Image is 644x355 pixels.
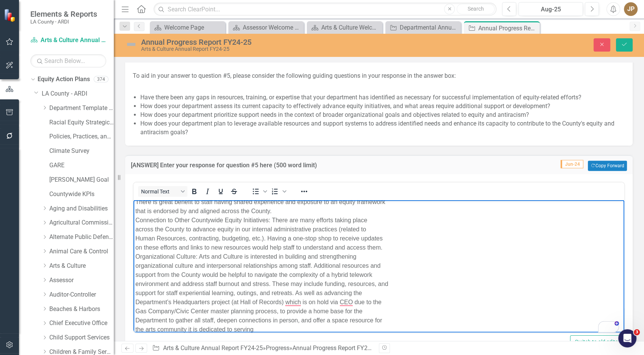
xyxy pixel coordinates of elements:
[400,23,459,32] div: Departmental Annual Report (click to see more details)
[457,4,495,14] button: Search
[266,344,289,352] a: Progress
[243,23,302,32] div: Assessor Welcome Page
[49,104,114,113] a: Department Template - ARDI
[468,6,484,12] span: Search
[125,38,137,50] img: Not Defined
[478,24,538,33] div: Annual Progress Report FY24-25
[588,161,627,171] button: Copy Forward
[49,161,114,170] a: GARE
[387,23,459,32] a: Departmental Annual Report (click to see more details)
[49,262,114,270] a: Arts & Culture
[94,76,108,83] div: 374
[131,162,496,169] h3: [ANSWER] Enter your response for question #5 here (500 word limit)
[230,23,302,32] a: Assessor Welcome Page
[561,160,583,168] span: Jun-24
[140,111,529,118] span: How does your department prioritize support needs in the context of broader organizational goals ...
[140,120,614,136] span: How does your department plan to leverage available resources and support systems to address iden...
[30,36,106,45] a: Arts & Culture Annual Report FY24-25
[49,233,114,242] a: Alternate Public Defender
[30,9,97,19] span: Elements & Reports
[618,329,636,347] iframe: Intercom live chat
[152,23,223,32] a: Welcome Page
[133,70,625,82] p: To aid in your answer to question #5, please consider the following guiding questions in your res...
[49,147,114,156] a: Climate Survey
[634,329,640,335] span: 3
[49,319,114,328] a: Chief Executive Office
[38,75,90,84] a: Equity Action Plans
[140,94,581,101] span: Have there been any gaps in resources, training, or expertise that your department has identified...
[49,333,114,342] a: Child Support Services
[141,46,408,52] div: Arts & Culture Annual Report FY24-25
[321,23,380,32] div: Arts & Culture Welcome Page
[42,90,114,98] a: LA County - ARDI
[154,3,496,16] input: Search ClearPoint...
[152,344,373,353] div: » »
[292,344,379,352] div: Annual Progress Report FY24-25
[49,132,114,141] a: Policies, Practices, and Procedures
[228,186,240,197] button: Strikethrough
[30,54,106,68] input: Search Below...
[164,23,223,32] div: Welcome Page
[49,305,114,314] a: Beaches & Harbors
[188,186,201,197] button: Bold
[624,2,638,16] button: JP
[49,190,114,199] a: Countywide KPIs
[30,19,97,25] small: LA County - ARDI
[49,247,114,256] a: Animal Care & Control
[49,218,114,227] a: Agricultural Commissioner/ Weights & Measures
[518,2,583,16] button: Aug-25
[570,335,625,349] button: Switch to old editor
[49,176,114,184] a: [PERSON_NAME] Goal
[49,204,114,213] a: Aging and Disabilities
[298,186,311,197] button: Reveal or hide additional toolbar items
[138,186,187,197] button: Block Normal Text
[309,23,380,32] a: Arts & Culture Welcome Page
[269,186,288,197] div: Numbered list
[141,188,178,195] span: Normal Text
[250,186,269,197] div: Bullet list
[49,118,114,127] a: Racial Equity Strategic Plan
[521,5,580,14] div: Aug-25
[49,291,114,299] a: Auditor-Controller
[163,344,263,352] a: Arts & Culture Annual Report FY24-25
[49,276,114,285] a: Assessor
[134,200,624,333] iframe: Rich Text Area
[201,186,214,197] button: Italic
[140,102,550,110] span: How does your department assess its current capacity to effectively advance equity initiatives, a...
[4,8,17,22] img: ClearPoint Strategy
[141,38,408,46] div: Annual Progress Report FY24-25
[214,186,227,197] button: Underline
